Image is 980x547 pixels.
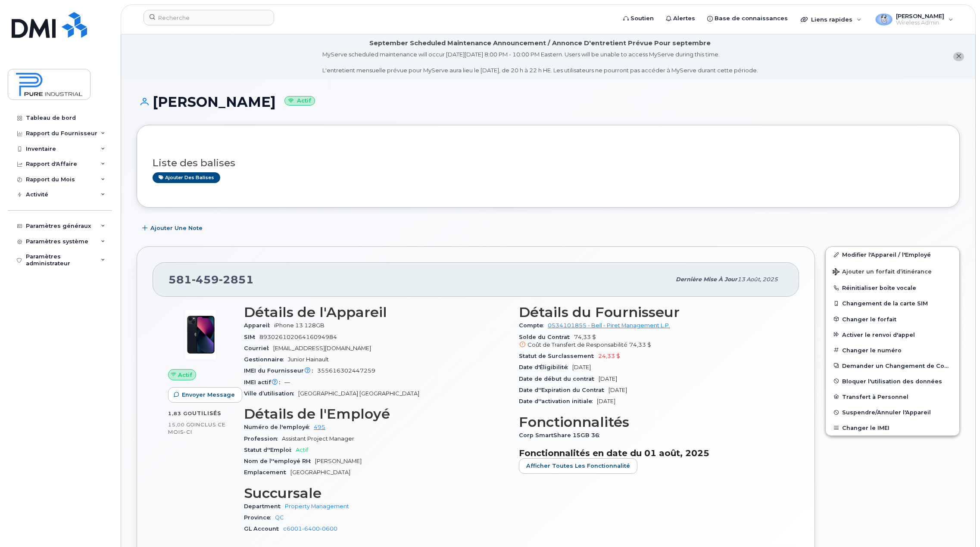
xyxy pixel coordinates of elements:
[153,172,220,183] a: Ajouter des balises
[842,331,915,338] span: Activer le renvoi d'appel
[826,373,959,389] button: Bloquer l'utilisation des données
[315,458,362,464] span: [PERSON_NAME]
[244,503,285,510] span: Department
[519,376,599,382] span: Date de début du contrat
[519,334,574,340] span: Solde du Contrat
[953,52,964,61] button: close notification
[244,424,314,430] span: Numéro de l'employé
[244,305,509,320] h3: Détails de l'Appareil
[244,514,275,521] span: Province
[826,389,959,404] button: Transfert à Personnel
[826,327,959,342] button: Activer le renvoi d'appel
[629,342,651,348] span: 74,33 $
[244,435,282,442] span: Profession
[244,322,274,329] span: Appareil
[168,422,194,428] span: 15,00 Go
[737,276,778,283] span: 13 août, 2025
[169,273,254,286] span: 581
[244,390,298,397] span: Ville d’utilisation
[842,316,896,322] span: Changer le forfait
[275,514,284,521] a: QC
[826,280,959,295] button: Réinitialiser boîte vocale
[519,414,783,430] h3: Fonctionnalités
[322,50,758,75] div: MyServe scheduled maintenance will occur [DATE][DATE] 8:00 PM - 10:00 PM Eastern. Users will be u...
[153,158,944,168] h3: Liste des balises
[192,273,219,286] span: 459
[182,391,235,399] span: Envoyer Message
[274,322,325,329] span: iPhone 13 128GB
[826,404,959,420] button: Suspendre/Annuler l'Appareil
[288,356,329,363] span: Junior Hainault
[548,322,670,329] a: 0534101855 - Bell - Piret Management L.P.
[826,420,959,435] button: Changer le IMEI
[244,345,273,351] span: Courriel
[519,387,609,393] span: Date d''Expiration du Contrat
[842,409,931,416] span: Suspendre/Annuler l'Appareil
[244,367,317,374] span: IMEI du Fournisseur
[244,447,296,453] span: Statut d''Emploi
[833,268,932,277] span: Ajouter un forfait d’itinérance
[597,398,615,404] span: [DATE]
[519,448,783,458] h3: Fonctionnalités en date du 01 août, 2025
[282,435,354,442] span: Assistant Project Manager
[519,334,783,349] span: 74,33 $
[519,458,637,474] button: Afficher Toutes les Fonctionnalité
[519,305,783,320] h3: Détails du Fournisseur
[298,390,419,397] span: [GEOGRAPHIC_DATA] [GEOGRAPHIC_DATA]
[826,247,959,262] a: Modifier l'Appareil / l'Employé
[296,447,308,453] span: Actif
[284,379,290,385] span: —
[244,379,284,385] span: IMEI actif
[598,353,620,359] span: 24,33 $
[317,367,375,374] span: 355616302447259
[168,387,242,403] button: Envoyer Message
[178,371,192,379] span: Actif
[244,525,283,532] span: GL Account
[244,406,509,422] h3: Détails de l'Employé
[314,424,325,430] a: 495
[290,469,350,476] span: [GEOGRAPHIC_DATA]
[244,469,290,476] span: Emplacement
[244,334,259,340] span: SIM
[244,356,288,363] span: Gestionnaire
[137,94,960,109] h1: [PERSON_NAME]
[826,342,959,358] button: Changer le numéro
[369,39,711,48] div: September Scheduled Maintenance Announcement / Annonce D'entretient Prévue Pour septembre
[676,276,737,283] span: Dernière mise à jour
[283,525,337,532] a: c6001-6400-0600
[137,221,210,236] button: Ajouter une Note
[826,262,959,280] button: Ajouter un forfait d’itinérance
[519,353,598,359] span: Statut de Surclassement
[826,358,959,373] button: Demander un Changement de Compte
[219,273,254,286] span: 2851
[192,410,221,416] span: utilisés
[284,96,315,106] small: Actif
[244,458,315,464] span: Nom de l''employé RH
[826,295,959,311] button: Changement de la carte SIM
[273,345,371,351] span: [EMAIL_ADDRESS][DOMAIN_NAME]
[826,311,959,327] button: Changer le forfait
[168,421,226,435] span: inclus ce mois-ci
[244,485,509,501] h3: Succursale
[527,342,627,348] span: Coût de Transfert de Responsabilité
[285,503,349,510] a: Property Management
[609,387,627,393] span: [DATE]
[150,224,203,232] span: Ajouter une Note
[519,322,548,329] span: Compte
[519,432,604,438] span: Corp SmartShare 15GB 36
[519,398,597,404] span: Date d''activation initiale
[572,364,591,370] span: [DATE]
[168,410,192,416] span: 1,83 Go
[599,376,617,382] span: [DATE]
[526,462,630,470] span: Afficher Toutes les Fonctionnalité
[259,334,337,340] span: 89302610206416094984
[175,309,227,361] img: image20231002-3703462-1ig824h.jpeg
[519,364,572,370] span: Date d'Éligibilité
